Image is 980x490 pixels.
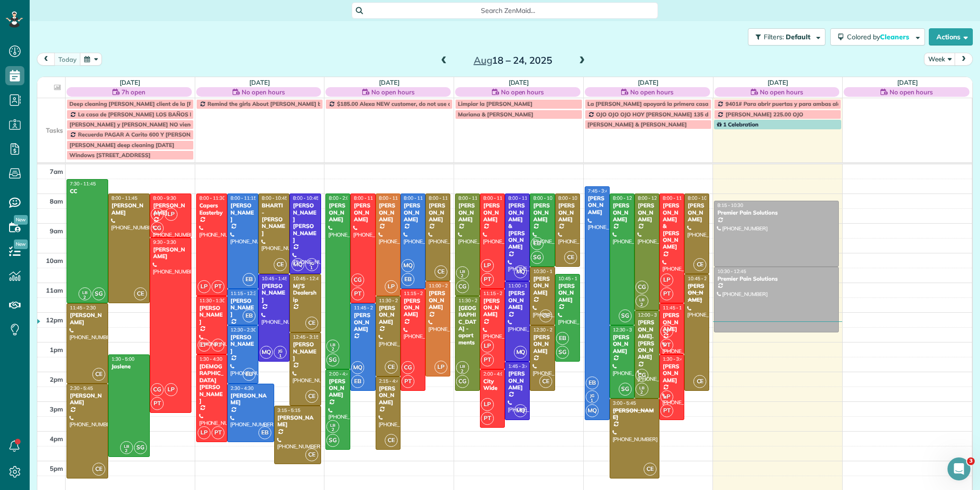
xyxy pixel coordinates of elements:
div: [PERSON_NAME] [483,297,502,318]
span: LP [481,340,494,353]
span: LB [330,422,335,428]
div: [DEMOGRAPHIC_DATA][PERSON_NAME] [199,363,224,404]
small: 2 [121,446,133,456]
div: [PERSON_NAME] [379,385,398,406]
span: CE [434,265,447,278]
span: 11:15 - 12:30 [231,290,259,296]
span: 10:45 - 2:45 [688,275,713,282]
span: 2:00 - 4:45 [329,371,352,377]
small: 1 [586,396,598,405]
div: Premier Pain Solutions [717,275,836,282]
span: 1 Celebration [717,121,758,128]
span: 2:15 - 4:45 [379,378,402,384]
span: SG [134,441,147,454]
span: EB [556,332,569,345]
span: PT [212,339,224,352]
span: 12pm [46,316,63,324]
span: SG [326,434,339,447]
div: [PERSON_NAME] [687,202,706,223]
div: BHARTI - [PERSON_NAME] [261,202,287,237]
small: 2 [457,367,468,376]
span: 2:00 - 4:00 [483,371,506,377]
div: Capers Easterby [199,202,224,216]
span: 10:45 - 1:45 [262,275,288,282]
span: 8:00 - 11:00 [429,195,455,201]
span: 10:30 - 12:30 [533,268,562,274]
span: 9:30 - 3:30 [153,239,176,245]
span: 8:00 - 10:45 [262,195,288,201]
span: LP [660,273,673,286]
div: Jaslene [111,363,147,370]
div: [PERSON_NAME] [508,290,527,310]
span: CE [644,463,657,476]
div: [PERSON_NAME] [612,407,657,421]
span: 8:00 - 9:30 [153,195,176,201]
span: 8:00 - 11:15 [404,195,430,201]
span: JG [590,393,594,398]
span: PT [660,339,673,352]
button: prev [37,53,55,66]
span: 1:30 - 3:45 [663,356,686,362]
a: [DATE] [379,79,400,86]
span: 9am [50,227,63,235]
div: [PERSON_NAME] [403,202,423,223]
span: CE [385,434,398,447]
div: [PERSON_NAME] [533,334,552,354]
span: 7h open [122,87,145,97]
span: [PERSON_NAME] 225.00 OJO [725,111,803,118]
span: LP [198,426,211,439]
span: 7:30 - 11:45 [70,181,96,187]
div: [PERSON_NAME] & [PERSON_NAME] [508,202,527,251]
span: Cleaners [880,33,911,41]
div: [PERSON_NAME] [662,312,681,332]
span: JG [278,348,282,353]
span: 5pm [50,465,63,472]
span: LP [385,280,398,293]
span: PT [212,426,224,439]
div: [PERSON_NAME] [458,202,477,223]
span: EB [401,273,414,286]
span: MQ [351,361,364,374]
span: EB [243,273,256,286]
span: LB [82,290,88,295]
span: Default [786,33,811,41]
div: [PERSON_NAME] [153,246,189,260]
span: LP [660,390,673,403]
span: LP [481,398,494,411]
span: LP [434,361,447,374]
span: LP [481,259,494,272]
a: [DATE] [249,79,270,86]
span: SG [326,353,339,366]
span: CE [693,258,706,271]
span: 3:15 - 5:15 [278,407,301,413]
span: 11am [46,286,63,294]
span: New [14,215,28,225]
span: CG [151,222,164,235]
span: PT [481,273,494,286]
span: SG [556,346,569,359]
div: [PERSON_NAME] [637,202,657,223]
span: CG [635,281,648,294]
a: Filters: Default [743,28,825,46]
span: 8:00 - 11:45 [663,195,689,201]
span: La casa de [PERSON_NAME] LOS BAÑOS DE ARRIBS DEL SEGUNDO PISO TAMBIÉN [78,111,302,118]
span: 8:00 - 10:30 [533,195,559,201]
div: [PERSON_NAME] [687,283,706,303]
div: City Wide [483,378,502,392]
span: [PERSON_NAME] & [PERSON_NAME] [588,121,687,128]
div: [PERSON_NAME] [403,297,423,318]
span: CG [635,369,648,382]
span: Filters: [764,33,784,41]
a: [DATE] [120,79,140,86]
span: 8:00 - 11:00 [508,195,534,201]
span: PT [151,208,164,221]
button: Colored byCleaners [830,28,925,46]
span: LB [460,269,465,274]
small: 2 [79,293,91,302]
span: CE [134,287,147,300]
span: 12:00 - 3:00 [638,312,664,318]
span: MQ [514,346,527,359]
div: [PERSON_NAME] [153,202,189,216]
button: Actions [929,28,973,46]
div: [PERSON_NAME] [69,312,105,326]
